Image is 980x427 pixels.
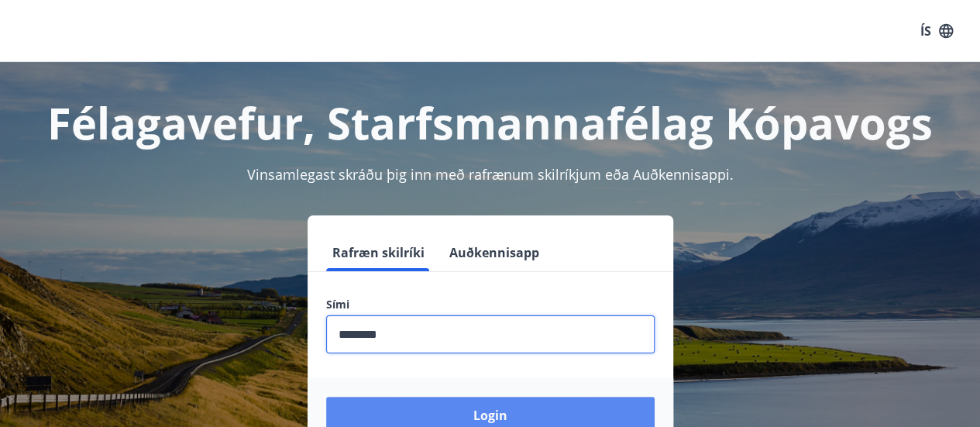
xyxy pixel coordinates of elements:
[443,234,545,271] button: Auðkennisapp
[326,234,431,271] button: Rafræn skilríki
[912,17,961,45] button: ÍS
[247,165,734,184] span: Vinsamlegast skráðu þig inn með rafrænum skilríkjum eða Auðkennisappi.
[326,297,655,312] label: Sími
[19,93,961,152] h1: Félagavefur, Starfsmannafélag Kópavogs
